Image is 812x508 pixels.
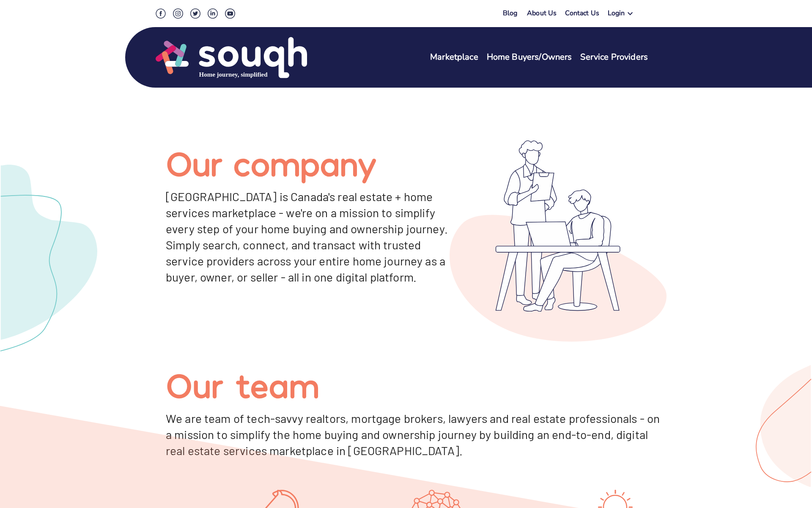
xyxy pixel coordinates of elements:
[565,8,599,21] a: Contact Us
[156,36,307,79] img: Souqh Logo
[225,8,235,19] img: Youtube Social Icon
[580,51,648,63] a: Service Providers
[503,8,518,18] a: Blog
[145,410,667,458] div: We are team of tech-savvy realtors, mortgage brokers, lawyers and real estate professionals - on ...
[527,8,557,21] a: About Us
[608,8,625,21] div: Login
[156,8,166,19] img: Facebook Social Icon
[166,188,450,285] div: [GEOGRAPHIC_DATA] is Canada's real estate + home services marketplace - we're on a mission to sim...
[430,51,478,63] a: Marketplace
[166,147,450,178] h1: Our company
[208,8,218,19] img: LinkedIn Social Icon
[190,8,200,19] img: Twitter Social Icon
[450,140,667,342] img: Digital Real Estate Services - Souqh
[173,8,183,19] img: Instagram Social Icon
[145,369,320,400] div: Our team
[487,51,572,63] a: Home Buyers/Owners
